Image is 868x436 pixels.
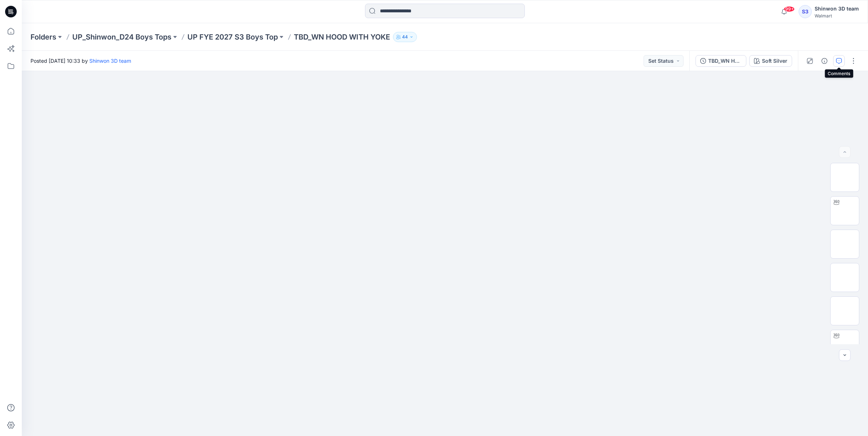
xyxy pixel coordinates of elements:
button: 44 [393,32,417,42]
a: UP FYE 2027 S3 Boys Top [187,32,278,42]
div: Soft Silver [762,57,787,65]
p: 44 [402,33,408,41]
div: S3 [799,5,812,18]
div: Shinwon 3D team [815,4,859,13]
button: Soft Silver [749,55,792,67]
button: TBD_WN HOOD WITH YOKE [695,55,746,67]
a: UP_Shinwon_D24 Boys Tops [72,32,171,42]
div: TBD_WN HOOD WITH YOKE [708,57,742,65]
div: Walmart [815,13,859,18]
p: TBD_WN HOOD WITH YOKE [294,32,390,42]
button: Details [819,55,830,67]
a: Shinwon 3D team [89,58,131,64]
span: 99+ [784,6,795,12]
a: Folders [31,32,56,42]
span: Posted [DATE] 10:33 by [31,57,131,65]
